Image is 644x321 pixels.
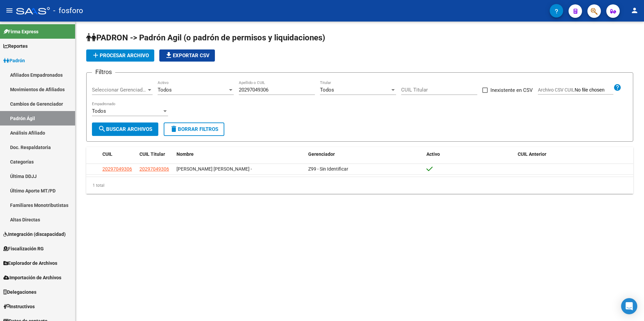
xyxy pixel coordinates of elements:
span: Todos [158,87,172,93]
span: Procesar archivo [92,52,149,59]
span: Fiscalización RG [3,245,44,252]
span: Todos [320,87,334,93]
span: CUIL [102,151,112,157]
span: Reportes [3,42,28,50]
span: 20297049306 [102,166,132,172]
mat-icon: delete [170,125,178,133]
mat-icon: file_download [165,51,173,59]
span: Exportar CSV [165,52,210,59]
span: PADRON -> Padrón Agil (o padrón de permisos y liquidaciones) [86,33,325,42]
span: Importación de Archivos [3,274,61,281]
div: Open Intercom Messenger [621,298,637,314]
span: Firma Express [3,28,38,35]
datatable-header-cell: CUIL Titular [137,147,174,162]
h3: Filtros [92,67,115,77]
span: 20297049306 [139,166,169,172]
mat-icon: help [613,83,621,92]
input: Archivo CSV CUIL [575,87,613,93]
span: Delegaciones [3,288,36,296]
mat-icon: person [631,6,639,14]
datatable-header-cell: CUIL Anterior [515,147,633,162]
button: Buscar Archivos [92,122,158,136]
mat-icon: search [98,125,106,133]
span: - fosforo [53,3,83,18]
span: Borrar Filtros [170,126,218,132]
mat-icon: menu [5,6,13,14]
span: CUIL Anterior [518,151,546,157]
span: Todos [92,108,106,114]
datatable-header-cell: Gerenciador [305,147,424,162]
button: Exportar CSV [159,49,215,62]
div: 1 total [86,177,633,194]
span: Z99 - Sin Identificar [308,166,348,172]
datatable-header-cell: CUIL [100,147,137,162]
mat-icon: add [92,51,100,59]
span: Inexistente en CSV [490,86,533,94]
span: Nombre [176,151,194,157]
span: Activo [426,151,440,157]
datatable-header-cell: Activo [424,147,515,162]
span: Buscar Archivos [98,126,152,132]
span: Explorador de Archivos [3,259,57,267]
span: Instructivos [3,303,35,310]
button: Borrar Filtros [164,122,224,136]
datatable-header-cell: Nombre [174,147,305,162]
span: CUIL Titular [139,151,165,157]
span: Seleccionar Gerenciador [92,87,147,93]
span: [PERSON_NAME] [PERSON_NAME] - [176,166,252,172]
button: Procesar archivo [86,49,154,62]
span: Gerenciador [308,151,335,157]
span: Integración (discapacidad) [3,230,66,238]
span: Archivo CSV CUIL [538,87,575,93]
span: Padrón [3,57,25,64]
